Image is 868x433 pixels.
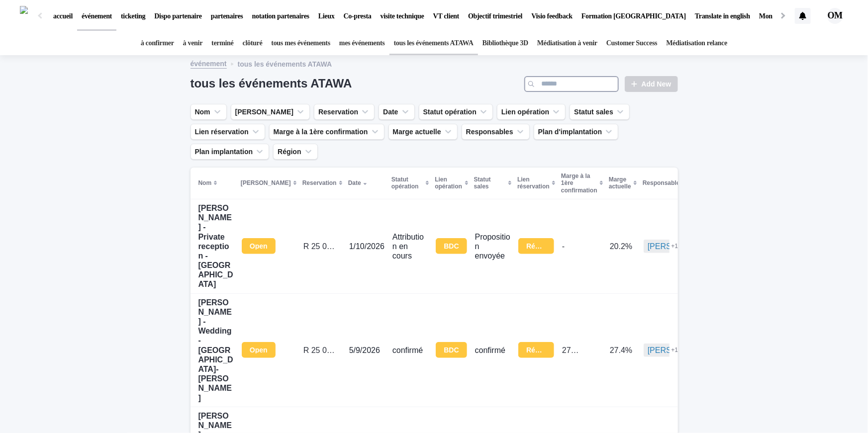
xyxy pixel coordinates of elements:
p: [PERSON_NAME] - Wedding - [GEOGRAPHIC_DATA]-[PERSON_NAME] [198,298,234,403]
span: BDC [444,346,459,353]
a: [PERSON_NAME] [648,346,713,355]
button: Statut sales [570,104,630,120]
p: Statut sales [474,174,506,192]
span: Réservation [526,346,546,353]
p: R 25 05 263 [303,240,341,251]
p: - [562,240,567,251]
a: tous mes événements [271,32,330,55]
p: Responsables [643,177,683,188]
span: Open [250,346,268,353]
p: confirmé [392,346,428,355]
button: Date [379,104,414,120]
span: Open [250,243,268,250]
button: Plan d'implantation [534,124,619,140]
p: tous les événements ATAWA [238,58,332,69]
p: [PERSON_NAME] [241,177,291,188]
a: Bibliothèque 3D [482,32,528,55]
button: Lien réservation [191,124,265,140]
a: Open [242,342,276,358]
p: Nom [198,177,212,188]
a: Add New [625,76,677,92]
a: événement [191,57,227,69]
a: BDC [436,238,467,254]
a: [PERSON_NAME] [648,242,713,251]
tr: [PERSON_NAME] - Private reception - [GEOGRAPHIC_DATA]OpenR 25 05 263R 25 05 263 1/10/2026Attribut... [191,199,841,293]
input: Search [524,76,619,92]
a: à confirmer [141,32,174,55]
a: Médiatisation à venir [537,32,597,55]
p: Statut opération [391,174,423,192]
button: Région [273,144,317,160]
p: confirmé [475,346,510,355]
tr: [PERSON_NAME] - Wedding - [GEOGRAPHIC_DATA]-[PERSON_NAME]OpenR 25 09 147R 25 09 147 5/9/2026confi... [191,293,841,407]
button: Reservation [314,104,375,120]
p: [PERSON_NAME] - Private reception - [GEOGRAPHIC_DATA] [198,203,234,289]
img: Ls34BcGeRexTGTNfXpUC [20,6,28,26]
div: OM [827,8,843,24]
p: Attribution en cours [392,232,428,261]
p: 1/10/2026 [349,242,385,251]
span: Réservation [526,243,546,250]
button: Lien opération [497,104,566,120]
p: Marge actuelle [609,174,631,192]
a: Réservation [518,342,554,358]
p: Marge à la 1ère confirmation [561,171,597,196]
button: Responsables [462,124,530,140]
a: Réservation [518,238,554,254]
button: Marge actuelle [388,124,458,140]
a: mes événements [339,32,385,55]
a: clôturé [243,32,263,55]
p: R 25 09 147 [303,344,341,355]
span: + 1 [672,243,678,250]
p: Date [348,177,361,188]
p: Reservation [302,177,337,188]
span: Add New [642,81,672,87]
a: tous les événements ATAWA [394,32,474,55]
button: Lien Stacker [231,104,310,120]
span: BDC [444,243,459,250]
a: Open [242,238,276,254]
a: Customer Success [606,32,658,55]
button: Plan implantation [191,144,270,160]
button: Marge à la 1ère confirmation [269,124,385,140]
span: + 1 [672,346,678,353]
a: Médiatisation relance [667,32,728,55]
a: terminé [211,32,233,55]
a: à venir [183,32,202,55]
p: 20.2% [610,240,634,251]
p: Proposition envoyée [475,232,510,261]
button: Nom [191,104,227,120]
button: Statut opération [419,104,493,120]
a: BDC [436,342,467,358]
p: 27.4 % [562,344,582,355]
p: Lien opération [435,174,462,192]
p: Lien réservation [517,174,550,192]
p: 5/9/2026 [349,346,385,355]
h1: tous les événements ATAWA [191,77,521,91]
p: 27.4% [610,344,634,355]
